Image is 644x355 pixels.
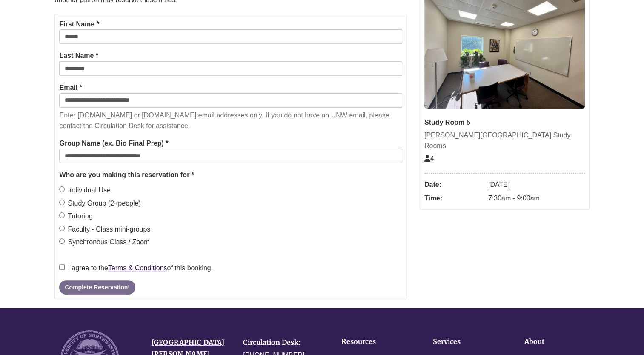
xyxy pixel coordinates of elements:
[424,192,484,205] dt: Time:
[59,200,65,205] input: Study Group (2+people)
[108,264,167,272] a: Terms & Conditions
[59,226,65,231] input: Faculty - Class mini-groups
[433,338,498,346] h4: Services
[152,338,224,346] a: [GEOGRAPHIC_DATA]
[59,82,82,93] label: Email *
[424,117,585,128] div: Study Room 5
[59,264,65,270] input: I agree to theTerms & Conditionsof this booking.
[59,19,99,30] label: First Name *
[59,238,65,244] input: Synchronous Class / Zoom
[341,338,406,346] h4: Resources
[59,237,149,248] label: Synchronous Class / Zoom
[243,339,322,346] h4: Circulation Desk:
[424,130,585,152] div: [PERSON_NAME][GEOGRAPHIC_DATA] Study Rooms
[59,263,213,274] label: I agree to the of this booking.
[488,192,585,205] dd: 7:30am - 9:00am
[59,50,98,61] label: Last Name *
[424,155,434,162] span: The capacity of this space
[59,224,150,235] label: Faculty - Class mini-groups
[59,212,65,218] input: Tutoring
[59,185,111,196] label: Individual Use
[59,138,168,149] label: Group Name (ex. Bio Final Prep) *
[59,110,402,132] p: Enter [DOMAIN_NAME] or [DOMAIN_NAME] email addresses only. If you do not have an UNW email, pleas...
[59,198,140,209] label: Study Group (2+people)
[424,178,484,192] dt: Date:
[59,169,402,180] legend: Who are you making this reservation for *
[59,211,92,222] label: Tutoring
[59,186,65,192] input: Individual Use
[524,338,590,346] h4: About
[59,280,135,295] button: Complete Reservation!
[488,178,585,192] dd: [DATE]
